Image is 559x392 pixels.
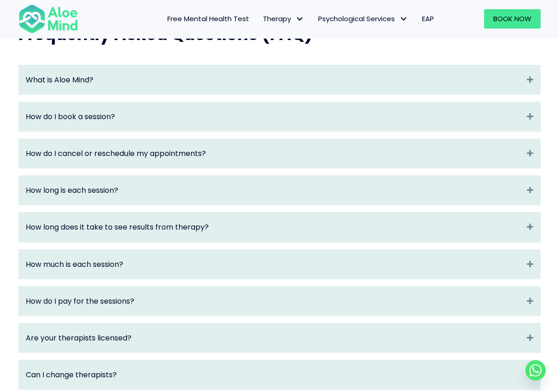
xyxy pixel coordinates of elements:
span: EAP [422,14,434,23]
i: Expand [527,259,533,270]
a: How long does it take to see results from therapy? [26,222,522,232]
span: Therapy [263,14,304,23]
i: Expand [527,75,533,85]
i: Expand [527,148,533,159]
a: How do I pay for the sessions? [26,296,522,306]
span: Free Mental Health Test [167,14,249,23]
a: Can I change therapists? [26,369,522,380]
a: EAP [415,9,441,29]
i: Expand [527,333,533,343]
span: Therapy: submenu [293,12,307,26]
a: How much is each session? [26,259,522,270]
a: How long is each session? [26,185,522,196]
a: What is Aloe Mind? [26,75,522,85]
a: Free Mental Health Test [160,9,256,29]
a: How do I book a session? [26,111,522,122]
a: Psychological ServicesPsychological Services: submenu [311,9,415,29]
i: Expand [527,185,533,196]
nav: Menu [88,9,440,29]
a: TherapyTherapy: submenu [256,9,311,29]
span: Book Now [493,14,531,23]
i: Expand [527,296,533,306]
i: Expand [527,222,533,232]
a: Whatsapp [525,360,546,380]
i: Expand [527,111,533,122]
span: Psychological Services [318,14,408,23]
a: Book Now [484,9,541,29]
a: Are your therapists licensed? [26,333,522,343]
a: How do I cancel or reschedule my appointments? [26,148,522,159]
span: Psychological Services: submenu [397,12,411,26]
img: Aloe mind Logo [18,4,78,34]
